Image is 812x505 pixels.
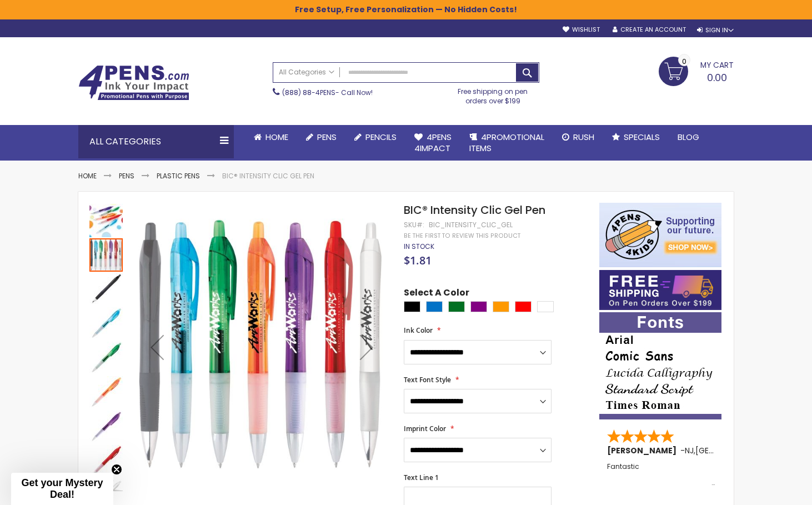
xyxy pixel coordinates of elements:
[21,477,103,500] span: Get your Mystery Deal!
[563,26,600,34] a: Wishlist
[404,326,433,335] span: Ink Color
[404,287,469,302] span: Select A Color
[222,172,314,181] li: BIC® Intensity Clic Gel Pen
[599,203,721,267] img: 4pens 4 kids
[603,125,669,149] a: Specials
[537,301,554,312] div: White
[89,306,124,341] div: BIC® Intensity Clic Gel Pen
[344,203,389,491] div: Next
[414,131,452,154] span: 4Pens 4impact
[680,445,777,456] span: - ,
[599,312,721,419] img: font-personalization-examples
[685,445,694,456] span: NJ
[682,56,686,67] span: 0
[245,125,297,149] a: Home
[404,220,424,229] strong: SKU
[426,301,443,312] div: Blue Light
[282,88,335,97] a: (888) 88-4PENS
[317,131,337,143] span: Pens
[404,375,451,384] span: Text Font Style
[297,125,345,149] a: Pens
[404,473,439,482] span: Text Line 1
[135,219,389,473] img: BIC® Intensity Clic Gel Pen
[404,301,420,312] div: Black
[78,65,189,101] img: 4Pens Custom Pens and Promotional Products
[448,301,465,312] div: Green
[89,411,123,444] img: BIC® Intensity Clic Gel Pen
[111,464,122,475] button: Close teaser
[365,131,397,143] span: Pencils
[493,301,509,312] div: Orange
[273,63,340,81] a: All Categories
[469,131,544,154] span: 4PROMOTIONAL ITEMS
[404,242,434,251] span: In stock
[404,253,432,268] span: $1.81
[345,125,405,149] a: Pencils
[404,202,545,218] span: BIC® Intensity Clic Gel Pen
[624,131,660,143] span: Specials
[470,301,487,312] div: Purple
[89,444,124,478] div: BIC® Intensity Clic Gel Pen
[78,171,97,181] a: Home
[669,125,708,149] a: Blog
[89,237,124,272] div: BIC® Intensity Clic Gel Pen
[279,68,334,77] span: All Categories
[89,375,124,409] div: BIC® Intensity Clic Gel Pen
[89,342,123,375] img: BIC® Intensity Clic Gel Pen
[89,307,123,341] img: BIC® Intensity Clic Gel Pen
[89,273,123,306] img: BIC® Intensity Clic Gel Pen
[89,409,124,444] div: BIC® Intensity Clic Gel Pen
[404,232,520,240] a: Be the first to review this product
[157,171,200,181] a: Plastic Pens
[119,171,134,181] a: Pens
[460,125,553,161] a: 4PROMOTIONALITEMS
[89,341,124,375] div: BIC® Intensity Clic Gel Pen
[553,125,603,149] a: Rush
[697,26,734,34] div: Sign In
[11,473,113,505] div: Get your Mystery Deal!Close teaser
[607,463,715,487] div: Fantastic
[695,445,777,456] span: [GEOGRAPHIC_DATA]
[405,125,460,161] a: 4Pens4impact
[613,26,686,34] a: Create an Account
[89,203,124,237] div: BIC® Intensity Clic Gel Pen
[89,376,123,409] img: BIC® Intensity Clic Gel Pen
[707,71,727,84] span: 0.00
[573,131,594,143] span: Rush
[515,301,532,312] div: Red
[404,424,446,433] span: Imprint Color
[78,125,234,158] div: All Categories
[678,131,699,143] span: Blog
[89,272,124,306] div: BIC® Intensity Clic Gel Pen
[599,270,721,310] img: Free shipping on orders over $199
[135,203,179,491] div: Previous
[282,88,373,97] span: - Call Now!
[659,57,734,84] a: 0.00 0
[447,83,540,105] div: Free shipping on pen orders over $199
[89,204,123,237] img: BIC® Intensity Clic Gel Pen
[404,242,434,251] div: Availability
[265,131,288,143] span: Home
[607,445,680,456] span: [PERSON_NAME]
[89,445,123,478] img: BIC® Intensity Clic Gel Pen
[429,221,513,229] div: bic_intensity_clic_gel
